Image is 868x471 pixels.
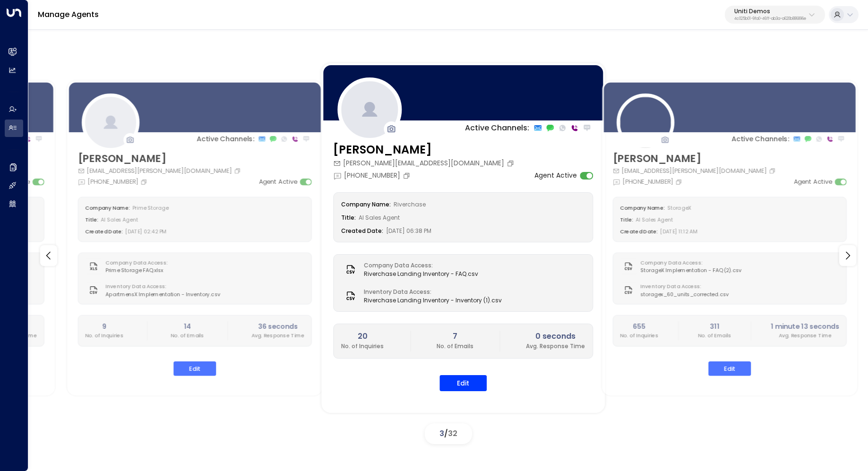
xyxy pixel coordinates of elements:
[640,266,741,274] span: StorageX Implementation - FAQ (2).csv
[85,204,130,211] label: Company Name:
[403,172,413,180] button: Copy
[341,200,391,208] label: Company Name:
[341,227,383,235] label: Created Date:
[620,228,658,235] label: Created Date:
[731,134,789,145] p: Active Channels:
[613,151,778,166] h3: [PERSON_NAME]
[437,331,473,342] h2: 7
[394,200,426,208] span: Riverchase
[85,332,123,339] p: No. of Inquiries
[437,342,473,351] p: No. of Emails
[667,204,691,211] span: StorageX
[85,321,123,332] h2: 9
[85,228,123,235] label: Created Date:
[448,428,457,439] span: 32
[439,428,444,439] span: 3
[171,321,204,332] h2: 14
[386,227,431,235] span: [DATE] 06:38 PM
[105,283,216,291] label: Inventory Data Access:
[359,214,400,222] span: AI Sales Agent
[526,331,585,342] h2: 0 seconds
[101,216,138,223] span: AI Sales Agent
[105,291,220,298] span: ApartmensX Implementation - Inventory.csv
[771,332,839,339] p: Avg. Response Time
[734,17,806,21] p: 4c025b01-9fa0-46ff-ab3a-a620b886896e
[734,9,806,14] p: Uniti Demos
[173,361,216,376] button: Edit
[171,332,204,339] p: No. of Emails
[507,160,516,167] button: Copy
[197,134,254,145] p: Active Channels:
[259,177,297,186] label: Agent Active
[725,6,825,24] button: Uniti Demos4c025b01-9fa0-46ff-ab3a-a620b886896e
[78,151,243,166] h3: [PERSON_NAME]
[769,167,778,174] button: Copy
[465,122,529,134] p: Active Channels:
[333,141,516,158] h3: [PERSON_NAME]
[251,332,305,339] p: Avg. Response Time
[620,216,633,223] label: Title:
[126,228,166,235] span: [DATE] 02:42 PM
[364,261,473,270] label: Company Data Access:
[333,158,516,168] div: [PERSON_NAME][EMAIL_ADDRESS][DOMAIN_NAME]
[38,9,99,20] a: Manage Agents
[251,321,305,332] h2: 36 seconds
[364,270,478,278] span: Riverchase Landing Inventory - FAQ.csv
[105,259,167,266] label: Company Data Access:
[425,423,472,444] div: /
[636,216,672,223] span: AI Sales Agent
[675,179,684,185] button: Copy
[620,321,658,332] h2: 655
[613,166,778,175] div: [EMAIL_ADDRESS][PERSON_NAME][DOMAIN_NAME]
[613,177,684,186] div: [PHONE_NUMBER]
[660,228,696,235] span: [DATE] 11:12 AM
[132,204,169,211] span: Prime Storage
[620,204,665,211] label: Company Name:
[341,214,356,222] label: Title:
[526,342,585,351] p: Avg. Response Time
[341,342,384,351] p: No. of Inquiries
[333,171,413,180] div: [PHONE_NUMBER]
[640,283,724,291] label: Inventory Data Access:
[640,259,737,266] label: Company Data Access:
[534,171,577,180] label: Agent Active
[620,332,658,339] p: No. of Inquiries
[617,94,674,151] img: 110_headshot.jpg
[140,179,149,185] button: Copy
[708,361,751,376] button: Edit
[698,321,731,332] h2: 311
[341,331,384,342] h2: 20
[439,375,487,391] button: Edit
[794,177,832,186] label: Agent Active
[698,332,731,339] p: No. of Emails
[78,166,243,175] div: [EMAIL_ADDRESS][PERSON_NAME][DOMAIN_NAME]
[85,216,98,223] label: Title:
[771,321,839,332] h2: 1 minute 13 seconds
[364,296,502,305] span: Riverchase Landing Inventory - Inventory (1).csv
[105,266,172,274] span: Prime Storage FAQ.xlsx
[640,291,729,298] span: storagex_60_units_corrected.csv
[234,167,243,174] button: Copy
[364,288,497,296] label: Inventory Data Access:
[78,177,149,186] div: [PHONE_NUMBER]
